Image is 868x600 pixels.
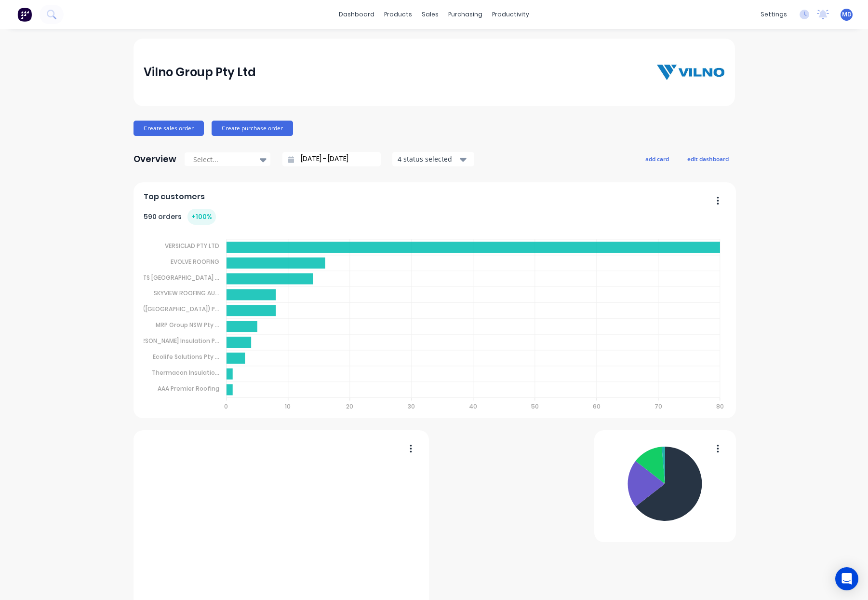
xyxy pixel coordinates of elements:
tspan: 10 [285,402,291,410]
tspan: VERSICLAD PTY LTD [165,242,219,250]
div: Vilno Group Pty Ltd [144,63,256,82]
tspan: SKYVIEW ROOFING AU... [154,289,219,297]
div: purchasing [443,7,487,22]
tspan: 30 [408,402,415,410]
button: Create purchase order [212,121,293,136]
div: products [379,7,417,22]
tspan: 70 [655,402,663,410]
img: Vilno Group Pty Ltd [657,65,724,80]
tspan: 60 [593,402,601,410]
tspan: 20 [346,402,353,410]
tspan: EVOLVE ROOFING [171,258,219,266]
div: 4 status selected [398,154,458,164]
img: Factory [17,7,32,22]
tspan: AKM PROJECTS [GEOGRAPHIC_DATA] ... [107,273,219,281]
tspan: Thermacon Insulatio... [152,368,219,377]
a: dashboard [334,7,379,22]
tspan: AAA Premier Roofing [158,384,219,393]
div: sales [417,7,443,22]
tspan: 80 [717,402,724,410]
div: Overview [134,150,176,169]
span: MD [842,10,852,19]
div: productivity [487,7,534,22]
tspan: 50 [531,402,539,410]
button: add card [639,152,675,165]
div: + 100 % [187,209,216,225]
div: Open Intercom Messenger [835,567,858,590]
button: 4 status selected [392,152,474,166]
button: Create sales order [134,121,204,136]
span: Top customers [144,191,205,203]
button: edit dashboard [681,152,735,165]
div: 590 orders [144,209,216,225]
tspan: 40 [469,402,478,410]
tspan: 0 [224,402,228,410]
tspan: Ideal Roofing ([GEOGRAPHIC_DATA]) P... [102,305,219,313]
div: settings [756,7,792,22]
tspan: MRP Group NSW Pty ... [156,321,219,329]
tspan: [PERSON_NAME] Insulation P... [133,337,219,345]
tspan: Ecolife Solutions Pty ... [153,353,219,361]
